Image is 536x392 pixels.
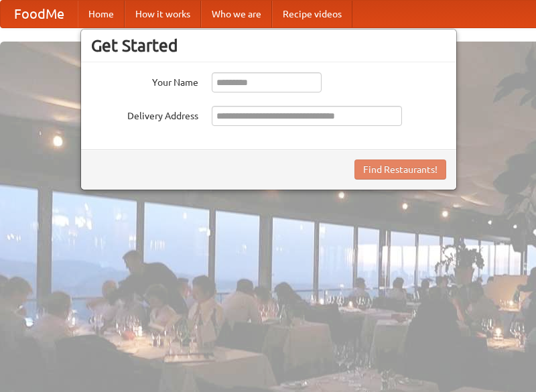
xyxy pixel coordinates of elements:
a: Who we are [201,1,272,27]
button: Find Restaurants! [354,159,446,180]
label: Your Name [91,72,198,89]
a: Recipe videos [272,1,352,27]
label: Delivery Address [91,106,198,123]
a: How it works [125,1,201,27]
a: FoodMe [1,1,78,27]
a: Home [78,1,125,27]
h3: Get Started [91,36,446,56]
